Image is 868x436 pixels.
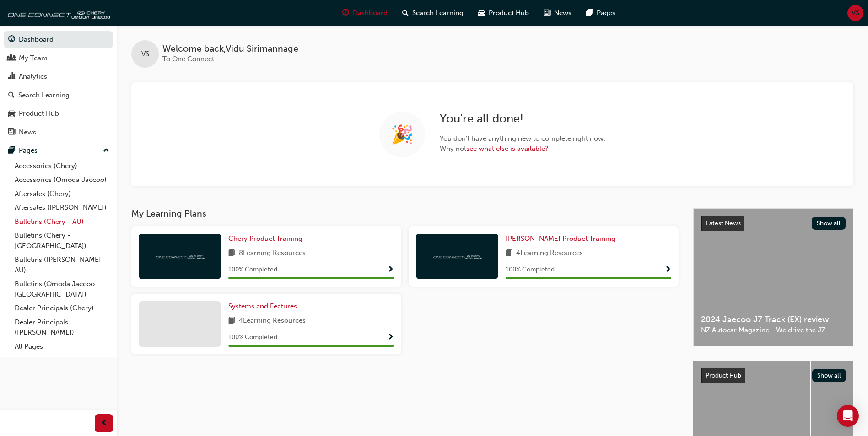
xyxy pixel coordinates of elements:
span: Dashboard [353,8,388,18]
span: 🎉 [391,129,414,140]
span: book-icon [228,315,235,327]
span: search-icon [8,91,15,100]
span: up-icon [103,145,109,157]
span: You don ' t have anything new to complete right now. [440,133,605,144]
button: Show all [812,217,846,230]
span: 100 % Completed [228,265,277,275]
a: Bulletins ([PERSON_NAME] - AU) [11,253,113,277]
span: Product Hub [706,372,741,379]
span: guage-icon [8,36,15,44]
a: [PERSON_NAME] Product Training [506,234,619,244]
span: Systems and Features [228,302,297,310]
span: Why not [440,144,605,154]
a: Latest NewsShow all [701,216,846,231]
img: oneconnect [155,252,205,261]
h3: My Learning Plans [131,208,679,219]
span: prev-icon [101,418,108,429]
div: News [19,127,36,138]
div: Product Hub [19,108,59,119]
span: 4 Learning Resources [516,248,583,259]
a: car-iconProduct Hub [471,4,536,22]
span: News [554,8,571,18]
img: oneconnect [432,252,482,261]
button: Show all [812,369,846,382]
a: Product Hub [4,105,113,122]
span: VS [852,8,859,18]
a: Aftersales (Chery) [11,187,113,201]
a: Dealer Principals ([PERSON_NAME]) [11,315,113,340]
div: Pages [19,145,38,156]
span: Show Progress [664,266,671,274]
a: Latest NewsShow all2024 Jaecoo J7 Track (EX) reviewNZ Autocar Magazine - We drive the J7. [693,208,853,346]
span: Chery Product Training [228,234,302,243]
span: Product Hub [489,8,529,18]
a: Accessories (Omoda Jaecoo) [11,173,113,187]
div: Search Learning [18,90,70,101]
span: Show Progress [387,266,394,274]
a: Accessories (Chery) [11,159,113,173]
a: Systems and Features [228,301,301,312]
button: Pages [4,142,113,159]
a: see what else is available? [466,144,548,153]
button: DashboardMy TeamAnalyticsSearch LearningProduct HubNews [4,29,113,142]
a: Bulletins (Omoda Jaecoo - [GEOGRAPHIC_DATA]) [11,277,113,301]
span: 2024 Jaecoo J7 Track (EX) review [701,314,846,325]
span: Pages [597,8,615,18]
span: Latest News [706,219,741,227]
a: Aftersales ([PERSON_NAME]) [11,201,113,215]
span: car-icon [478,7,485,19]
span: 8 Learning Resources [239,248,306,259]
span: pages-icon [586,7,593,19]
a: My Team [4,50,113,67]
a: news-iconNews [536,4,579,22]
a: Chery Product Training [228,234,306,244]
button: Show Progress [387,332,394,343]
div: My Team [19,53,48,64]
div: Analytics [19,71,47,82]
span: book-icon [228,248,235,259]
a: guage-iconDashboard [335,4,395,22]
span: Welcome back , Vidu Sirimannage [162,44,298,54]
span: 4 Learning Resources [239,315,306,327]
a: Dealer Principals (Chery) [11,301,113,315]
span: pages-icon [8,147,15,155]
button: Show Progress [664,264,671,276]
span: 100 % Completed [228,332,277,343]
span: chart-icon [8,73,15,81]
span: people-icon [8,54,15,63]
span: car-icon [8,110,15,118]
span: 100 % Completed [506,265,555,275]
img: oneconnect [5,4,110,22]
span: news-icon [544,7,550,19]
a: Dashboard [4,31,113,48]
span: book-icon [506,248,512,259]
span: Search Learning [412,8,464,18]
a: Bulletins (Chery - AU) [11,215,113,229]
a: Analytics [4,68,113,85]
button: Show Progress [387,264,394,276]
span: news-icon [8,128,15,137]
a: search-iconSearch Learning [395,4,471,22]
span: Show Progress [387,334,394,342]
span: VS [141,49,149,59]
a: Search Learning [4,87,113,104]
div: Open Intercom Messenger [837,405,859,427]
a: pages-iconPages [579,4,623,22]
span: [PERSON_NAME] Product Training [506,234,615,243]
span: search-icon [402,7,409,19]
a: News [4,124,113,141]
h2: You ' re all done! [440,112,605,126]
span: guage-icon [342,7,349,19]
span: To One Connect [162,55,214,63]
a: Bulletins (Chery - [GEOGRAPHIC_DATA]) [11,229,113,253]
span: NZ Autocar Magazine - We drive the J7. [701,325,846,335]
a: All Pages [11,340,113,354]
a: Product HubShow all [701,368,846,383]
button: VS [847,5,863,21]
